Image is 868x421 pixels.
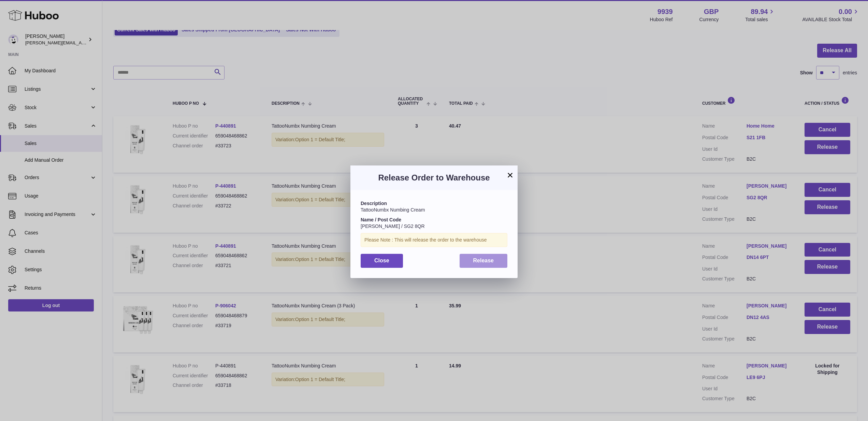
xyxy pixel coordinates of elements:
[361,217,401,222] strong: Name / Post Code
[506,171,514,179] button: ×
[473,258,494,263] span: Release
[361,254,403,268] button: Close
[361,233,507,247] div: Please Note : This will release the order to the warehouse
[361,207,425,213] span: TattooNumbx Numbing Cream
[361,223,425,229] span: [PERSON_NAME] / SG2 8QR
[460,254,508,268] button: Release
[361,201,387,206] strong: Description
[374,258,389,263] span: Close
[361,172,507,183] h3: Release Order to Warehouse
